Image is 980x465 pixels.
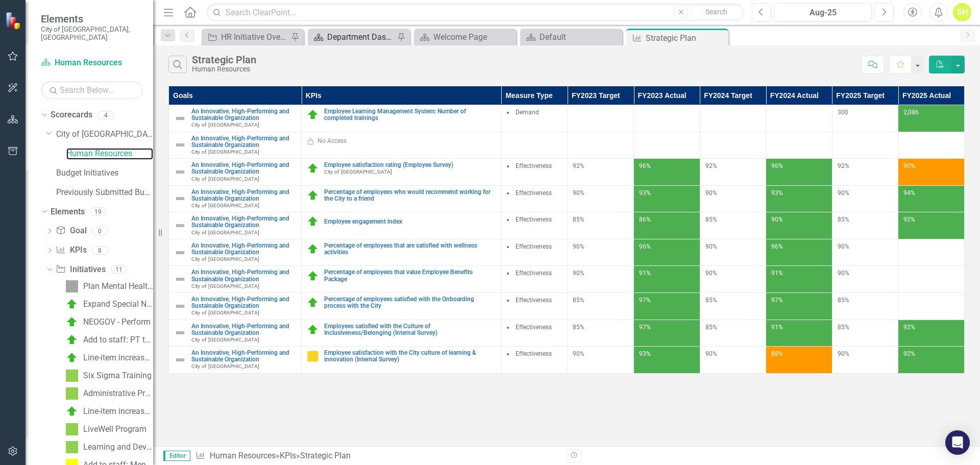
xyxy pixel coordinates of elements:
[169,132,302,159] td: Double-Click to Edit Right Click for Context Menu
[433,31,513,43] div: Welcome Page
[771,270,783,277] span: 91%
[92,227,108,235] div: 0
[174,219,186,232] img: Not Defined
[516,162,552,169] span: Effectiveness
[56,244,86,256] a: KPIs
[705,297,717,304] span: 85%
[191,337,259,342] span: City of [GEOGRAPHIC_DATA]
[169,159,302,186] td: Double-Click to Edit Right Click for Context Menu
[516,324,552,331] span: Effectiveness
[169,320,302,347] td: Double-Click to Edit Right Click for Context Menu
[66,441,78,453] img: IP
[838,350,849,357] span: 90%
[516,189,552,197] span: Effectiveness
[83,443,153,452] div: Learning and Development - Senior Leadership and Management Level Staff
[324,296,496,309] a: Percentage of employees satisfied with the Onboarding process with the City
[501,159,568,186] td: Double-Click to Edit
[307,324,319,336] img: On Target
[63,439,153,455] a: Learning and Development - Senior Leadership and Management Level Staff
[63,296,153,312] a: Expand Special Needs Program
[63,368,152,384] a: Six Sigma Training
[777,7,868,19] div: Aug-25
[573,350,584,357] span: 90%
[705,8,727,16] span: Search
[771,324,783,331] span: 91%
[705,216,717,223] span: 85%
[903,324,915,331] span: 92%
[191,283,259,289] span: City of [GEOGRAPHIC_DATA]
[174,273,186,285] img: Not Defined
[771,243,783,250] span: 96%
[307,215,319,228] img: On Target
[705,162,717,169] span: 92%
[639,270,651,277] span: 91%
[191,176,259,182] span: City of [GEOGRAPHIC_DATA]
[66,387,78,400] img: IP
[63,278,153,295] a: Plan Mental Health Option(s) for the Community (MT)
[838,324,849,331] span: 85%
[774,3,872,21] button: Aug-25
[903,350,915,357] span: 92%
[169,239,302,266] td: Double-Click to Edit Right Click for Context Menu
[516,270,552,277] span: Effectiveness
[838,270,849,277] span: 90%
[63,385,153,402] a: Administrative Professionals Development Program
[207,4,744,21] input: Search ClearPoint...
[838,189,849,197] span: 90%
[111,265,127,274] div: 11
[169,185,302,212] td: Double-Click to Edit Right Click for Context Menu
[191,269,296,282] a: An Innovative, High-Performing and Sustainable Organization
[639,324,651,331] span: 97%
[639,243,651,250] span: 96%
[324,189,496,202] a: Percentage of employees who would recommend working for the City to a friend
[191,189,296,202] a: An Innovative, High-Performing and Sustainable Organization
[573,189,584,197] span: 90%
[66,370,78,382] img: IP
[192,54,256,65] div: Strategic Plan
[516,109,539,116] span: Demand
[83,335,153,345] div: Add to staff: PT to FT Project Support Specialist
[324,108,496,121] a: Employee Learning Management System: Number of completed trainings
[501,292,568,320] td: Double-Click to Edit
[63,421,146,437] a: LiveWell Program
[191,122,259,128] span: City of [GEOGRAPHIC_DATA]
[307,162,319,175] img: On Target
[540,31,620,43] div: Default
[191,350,296,363] a: An Innovative, High-Performing and Sustainable Organization
[317,137,347,145] div: No Access
[945,430,970,455] div: Open Intercom Messenger
[324,162,496,168] a: Employee satisfaction rating (Employee Survey)
[639,350,651,357] span: 93%
[63,403,153,420] a: Line-item increase: P/T Funding ([GEOGRAPHIC_DATA] in the Mall)
[191,296,296,309] a: An Innovative, High-Performing and Sustainable Organization
[771,350,783,357] span: 88%
[169,105,302,132] td: Double-Click to Edit Right Click for Context Menu
[97,111,114,119] div: 4
[302,105,502,132] td: Double-Click to Edit Right Click for Context Menu
[501,320,568,347] td: Double-Click to Edit
[51,206,85,218] a: Elements
[953,3,971,21] button: SH
[56,264,105,276] a: Initiatives
[639,189,651,197] span: 93%
[174,300,186,312] img: Not Defined
[191,230,259,235] span: City of [GEOGRAPHIC_DATA]
[195,450,559,462] div: » »
[41,57,143,69] a: Human Resources
[639,297,651,304] span: 97%
[516,297,552,304] span: Effectiveness
[903,109,919,116] span: 2,086
[280,451,296,460] a: KPIs
[523,31,620,43] a: Default
[771,297,783,304] span: 97%
[838,109,848,116] span: 300
[705,270,717,277] span: 90%
[501,105,568,132] td: Double-Click to Edit
[903,216,915,223] span: 92%
[310,31,395,43] a: Department Dashboard
[83,407,153,416] div: Line-item increase: P/T Funding ([GEOGRAPHIC_DATA] in the Mall)
[41,81,143,99] input: Search Below...
[307,243,319,255] img: On Target
[210,451,276,460] a: Human Resources
[324,350,496,363] a: Employee satisfaction with the City culture of learning & innovation (Internal Survey)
